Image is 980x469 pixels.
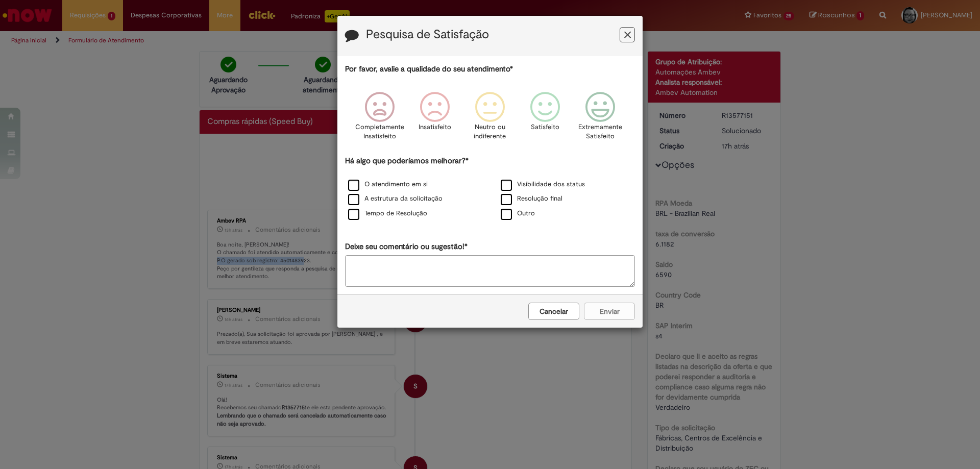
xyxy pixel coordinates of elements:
p: Satisfeito [531,122,559,132]
p: Neutro ou indiferente [472,122,508,141]
label: A estrutura da solicitação [348,194,443,204]
div: Satisfeito [519,84,571,154]
label: Tempo de Resolução [348,209,427,218]
div: Neutro ou indiferente [464,84,516,154]
label: Pesquisa de Satisfação [366,28,489,41]
label: Outro [501,209,535,218]
p: Completamente Insatisfeito [355,122,404,141]
label: Deixe seu comentário ou sugestão!* [345,241,468,252]
div: Há algo que poderíamos melhorar?* [345,156,635,221]
p: Insatisfeito [419,122,451,132]
label: Por favor, avalie a qualidade do seu atendimento* [345,64,513,75]
button: Cancelar [528,303,579,320]
div: Extremamente Satisfeito [574,84,626,154]
p: Extremamente Satisfeito [578,122,622,141]
div: Insatisfeito [409,84,461,154]
div: Completamente Insatisfeito [353,84,405,154]
label: O atendimento em si [348,180,428,189]
label: Resolução final [501,194,562,204]
label: Visibilidade dos status [501,180,585,189]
